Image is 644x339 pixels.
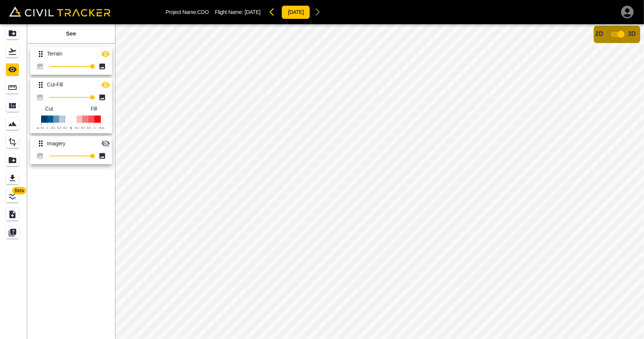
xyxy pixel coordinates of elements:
[281,5,310,19] button: [DATE]
[595,31,603,37] span: 2D
[9,6,111,17] img: Civil Tracker
[215,9,260,15] p: Flight Name:
[166,9,209,15] p: Project Name: CDO
[628,31,636,37] span: 3D
[244,9,260,15] span: [DATE]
